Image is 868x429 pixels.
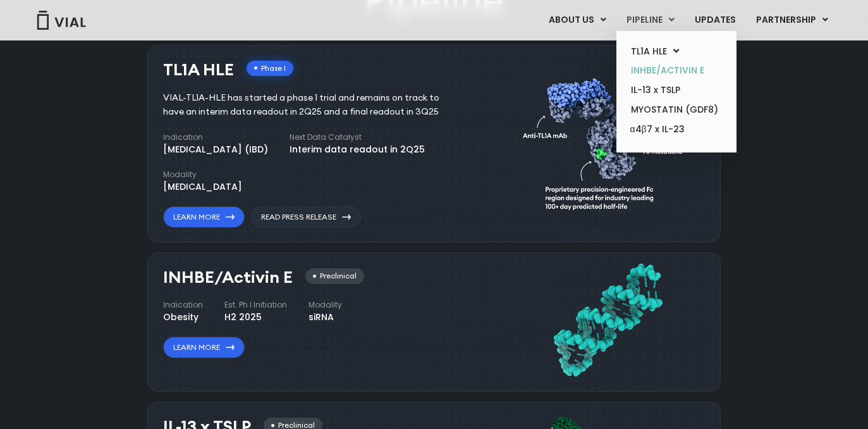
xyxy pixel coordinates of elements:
[290,143,425,156] div: Interim data readout in 2Q25
[621,80,731,100] a: IL-13 x TSLP
[539,9,616,31] a: ABOUT USMenu Toggle
[523,54,692,228] img: TL1A antibody diagram.
[290,132,425,143] h4: Next Data Catalyst
[36,11,87,30] img: Vial Logo
[163,311,203,324] div: Obesity
[163,143,268,156] div: [MEDICAL_DATA] (IBD)
[309,311,342,324] div: siRNA
[224,311,287,324] div: H2 2025
[224,299,287,311] h4: Est. Ph I Initiation
[621,100,731,120] a: MYOSTATIN (GDF8)
[163,132,268,143] h4: Indication
[163,299,203,311] h4: Indication
[163,180,242,194] div: [MEDICAL_DATA]
[621,42,731,61] a: TL1A HLEMenu Toggle
[685,9,745,31] a: UPDATES
[163,61,234,79] h3: TL1A HLE
[305,268,364,284] div: Preclinical
[163,337,245,358] a: Learn More
[163,91,458,119] div: VIAL-TL1A-HLE has started a phase 1 trial and remains on track to have an interim data readout in...
[247,61,293,77] div: Phase I
[251,206,361,228] a: Read Press Release
[616,9,684,31] a: PIPELINEMenu Toggle
[746,9,838,31] a: PARTNERSHIPMenu Toggle
[163,169,242,180] h4: Modality
[163,268,293,287] h3: INHBE/Activin E
[309,299,342,311] h4: Modality
[621,61,731,80] a: INHBE/ACTIVIN E
[163,206,245,228] a: Learn More
[621,120,731,140] a: α4β7 x IL-23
